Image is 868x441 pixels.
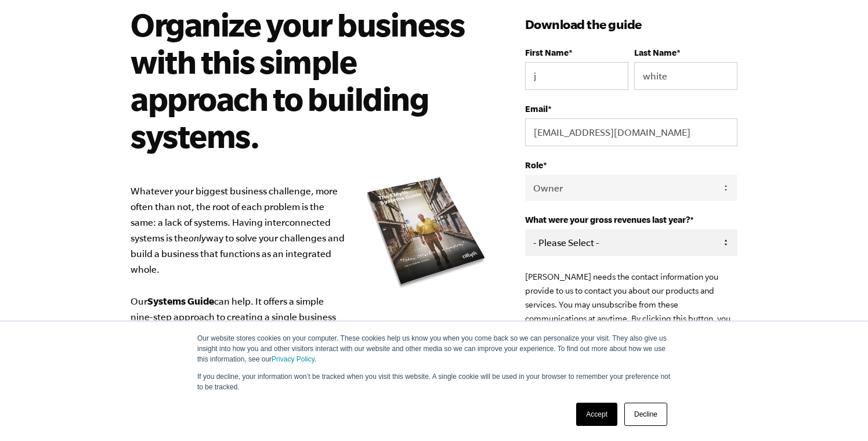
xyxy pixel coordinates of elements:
[363,173,490,292] img: e-myth systems guide organize your business
[272,355,314,363] a: Privacy Policy
[525,270,737,339] p: [PERSON_NAME] needs the contact information you provide to us to contact you about our products a...
[624,403,667,426] a: Decline
[525,15,737,34] h3: Download the guide
[131,6,473,154] h2: Organize your business with this simple approach to building systems.
[525,215,690,225] span: What were your gross revenues last year?
[197,333,671,364] p: Our website stores cookies on your computer. These cookies help us know you when you come back so...
[525,104,548,114] span: Email
[525,160,543,170] span: Role
[147,295,214,306] b: Systems Guide
[576,403,617,426] a: Accept
[197,371,671,392] p: If you decline, your information won’t be tracked when you visit this website. A single cookie wi...
[189,233,206,243] i: only
[525,48,569,57] span: First Name
[131,183,490,388] p: Whatever your biggest business challenge, more often than not, the root of each problem is the sa...
[634,48,677,57] span: Last Name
